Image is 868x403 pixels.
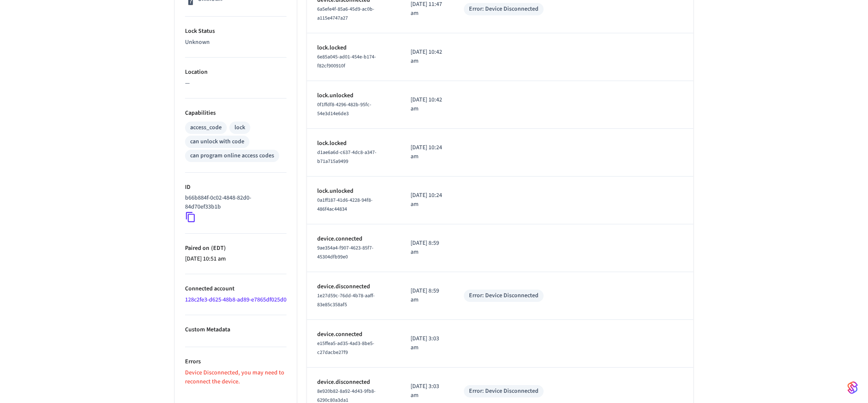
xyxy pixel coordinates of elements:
[185,68,286,77] p: Location
[185,357,286,366] p: Errors
[317,6,374,22] span: 6a5efe4f-85a6-45d9-ac0b-a115e4747a27
[317,91,390,100] p: lock.unlocked
[469,291,538,300] div: Error: Device Disconnected
[190,123,222,132] div: access_code
[411,287,443,304] p: [DATE] 8:59 am
[185,325,286,334] p: Custom Metadata
[411,239,443,257] p: [DATE] 8:59 am
[317,43,390,52] p: lock.locked
[411,191,443,209] p: [DATE] 10:24 am
[317,235,390,244] p: device.connected
[185,27,286,36] p: Lock Status
[317,282,390,291] p: device.disconnected
[185,109,286,118] p: Capabilities
[185,38,286,47] p: Unknown
[317,53,376,70] span: 6e85a045-ad01-454e-b174-f82cf900910f
[185,296,286,304] a: 128c2fe3-d625-48b8-ad89-e7865df025d0
[185,255,286,264] p: [DATE] 10:51 am
[411,48,443,66] p: [DATE] 10:42 am
[185,79,286,88] p: —
[317,101,371,117] span: 0f1ffdf8-4296-482b-95fc-54e3d14e6de3
[317,197,373,213] span: 0a1ff187-41d6-4228-94f8-486f4ac44834
[317,187,390,196] p: lock.unlocked
[317,378,390,387] p: device.disconnected
[185,183,286,192] p: ID
[317,244,373,261] span: 9ae354a4-f907-4623-85f7-45304dfb99e0
[185,284,286,293] p: Connected account
[469,387,538,396] div: Error: Device Disconnected
[317,330,390,339] p: device.connected
[411,382,443,400] p: [DATE] 3:03 am
[209,244,226,252] span: ( EDT )
[469,5,538,14] div: Error: Device Disconnected
[411,334,443,352] p: [DATE] 3:03 am
[848,381,858,394] img: SeamLogoGradient.69752ec5.svg
[317,292,375,308] span: 1e27d59c-76dd-4b78-aaff-83e85c358af5
[185,244,286,253] p: Paired on
[317,139,390,148] p: lock.locked
[234,123,245,132] div: lock
[185,368,286,386] p: Device Disconnected, you may need to reconnect the device.
[411,96,443,113] p: [DATE] 10:42 am
[317,149,376,165] span: d1ae6a6d-c637-4dc8-a347-b71a715a9499
[185,194,283,212] p: b66b884f-0c02-4848-82d0-84d70ef33b1b
[411,143,443,161] p: [DATE] 10:24 am
[317,340,374,356] span: e15ffea5-ad35-4ad3-8be5-c27dacbe27f9
[190,137,244,146] div: can unlock with code
[190,151,274,160] div: can program online access codes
